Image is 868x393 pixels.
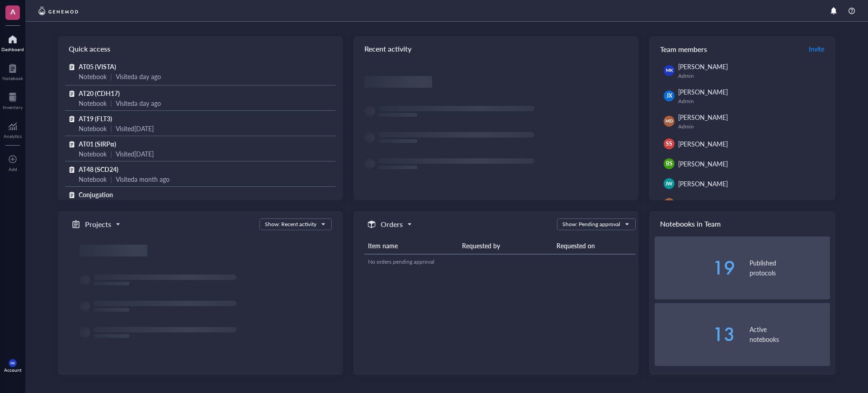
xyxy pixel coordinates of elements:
[678,179,728,188] span: [PERSON_NAME]
[116,149,154,159] div: Visited [DATE]
[3,104,23,110] div: Inventory
[678,199,728,208] span: [PERSON_NAME]
[110,98,112,108] div: |
[562,220,620,228] div: Show: Pending approval
[655,259,735,277] div: 19
[809,44,824,53] span: Invite
[9,166,17,172] div: Add
[116,98,161,108] div: Visited a day ago
[10,361,15,365] span: MK
[79,98,107,108] div: Notebook
[110,174,112,184] div: |
[116,123,154,133] div: Visited [DATE]
[364,237,458,254] th: Item name
[678,62,728,71] span: [PERSON_NAME]
[458,237,552,254] th: Requested by
[3,90,23,110] a: Inventory
[4,133,22,139] div: Analytics
[678,159,728,168] span: [PERSON_NAME]
[665,118,673,124] span: MD
[79,71,107,81] div: Notebook
[678,139,728,148] span: [PERSON_NAME]
[750,258,830,278] div: Published protocols
[85,219,111,230] h5: Projects
[110,149,112,159] div: |
[58,36,343,62] div: Quick access
[666,160,673,168] span: BS
[79,165,118,174] span: AT48 (SCD24)
[1,32,24,52] a: Dashboard
[368,258,632,266] div: No orders pending approval
[381,219,403,230] h5: Orders
[553,237,636,254] th: Requested on
[10,6,15,17] span: A
[79,139,116,148] span: AT01 (SIRPα)
[655,325,735,343] div: 13
[79,89,120,98] span: AT20 (CDH17)
[666,92,672,100] span: JX
[678,98,826,105] div: Admin
[649,211,835,237] div: Notebooks in Team
[79,190,113,199] span: Conjugation
[79,123,107,133] div: Notebook
[808,42,825,56] button: Invite
[79,114,112,123] span: AT19 (FLT3)
[79,174,107,184] div: Notebook
[678,123,826,130] div: Admin
[678,72,826,80] div: Admin
[4,367,22,373] div: Account
[678,87,728,96] span: [PERSON_NAME]
[265,220,316,228] div: Show: Recent activity
[4,119,22,139] a: Analytics
[665,180,673,187] span: JW
[110,123,112,133] div: |
[354,36,638,62] div: Recent activity
[79,149,107,159] div: Notebook
[2,76,23,81] div: Notebook
[116,71,161,81] div: Visited a day ago
[2,61,23,81] a: Notebook
[649,36,835,62] div: Team members
[678,113,728,122] span: [PERSON_NAME]
[750,324,830,344] div: Active notebooks
[666,140,672,148] span: SS
[1,47,24,52] div: Dashboard
[116,174,170,184] div: Visited a month ago
[110,71,112,81] div: |
[36,5,80,16] img: genemod-logo
[665,67,672,74] span: MK
[79,62,116,71] span: AT05 (VISTA)
[666,199,673,208] span: AE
